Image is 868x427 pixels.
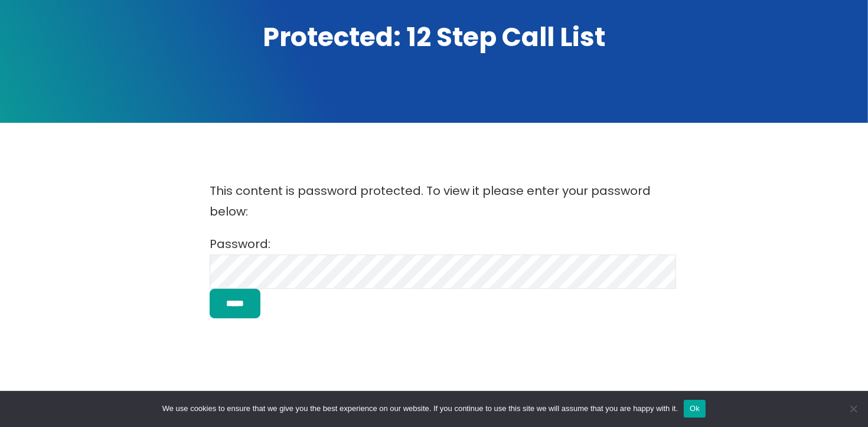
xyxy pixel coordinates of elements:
[162,403,678,415] span: We use cookies to ensure that we give you the best experience on our website. If you continue to ...
[210,236,676,279] label: Password:
[847,403,859,415] span: No
[684,400,706,418] button: Ok
[21,19,847,55] h1: Protected: 12 Step Call List
[210,255,676,289] input: Password:
[210,181,658,222] p: This content is password protected. To view it please enter your password below:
